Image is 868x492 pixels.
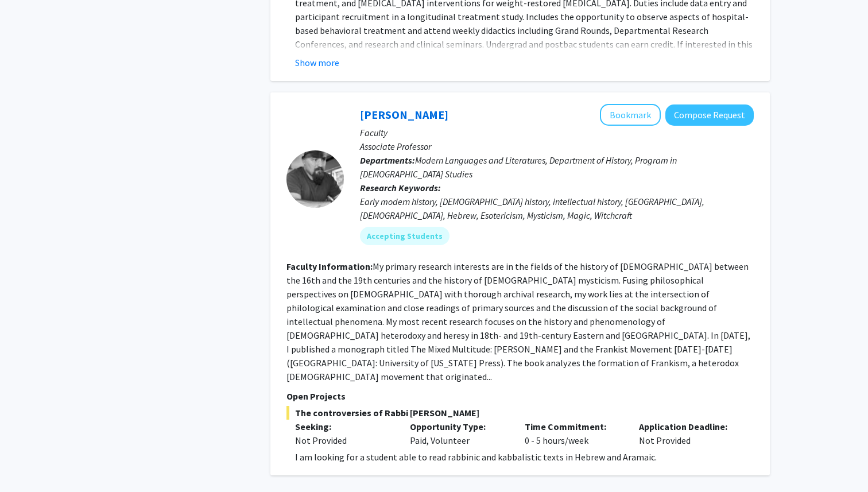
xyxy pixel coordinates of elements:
[360,182,441,193] b: Research Keywords:
[360,227,449,245] mat-chip: Accepting Students
[360,126,754,140] p: Faculty
[525,420,622,433] p: Time Commitment:
[401,420,516,447] div: Paid, Volunteer
[9,440,49,483] iframe: Chat
[516,420,631,447] div: 0 - 5 hours/week
[665,104,754,126] button: Compose Request to Pawel Maciejko
[639,420,737,433] p: Application Deadline:
[360,140,754,153] p: Associate Professor
[410,420,507,433] p: Opportunity Type:
[286,389,754,403] p: Open Projects
[295,420,393,433] p: Seeking:
[286,406,754,420] span: The controversies of Rabbi [PERSON_NAME]
[295,433,393,447] div: Not Provided
[360,107,448,122] a: [PERSON_NAME]
[630,420,745,447] div: Not Provided
[295,450,754,464] p: I am looking for a student able to read rabbinic and kabbalistic texts in Hebrew and Aramaic.
[286,261,750,382] fg-read-more: My primary research interests are in the fields of the history of [DEMOGRAPHIC_DATA] between the ...
[295,56,339,69] button: Show more
[360,154,677,180] span: Modern Languages and Literatures, Department of History, Program in [DEMOGRAPHIC_DATA] Studies
[286,261,373,272] b: Faculty Information:
[360,154,415,166] b: Departments:
[360,195,754,222] div: Early modern history, [DEMOGRAPHIC_DATA] history, intellectual history, [GEOGRAPHIC_DATA], [DEMOG...
[600,104,661,126] button: Add Pawel Maciejko to Bookmarks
